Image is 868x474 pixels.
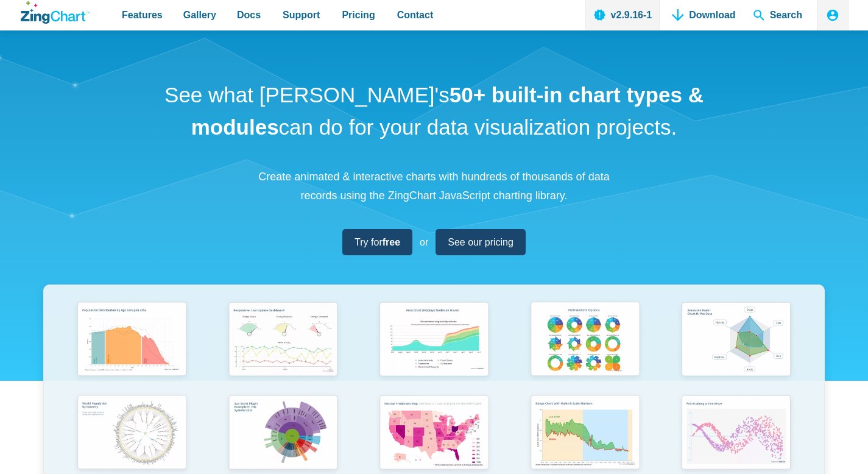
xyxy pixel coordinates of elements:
[160,79,708,143] h1: See what [PERSON_NAME]'s can do for your data visualization projects.
[420,234,428,250] span: or
[342,229,412,255] a: Try forfree
[676,297,796,384] img: Animated Radar Chart ft. Pet Data
[342,7,375,23] span: Pricing
[436,229,526,255] a: See our pricing
[283,7,320,23] span: Support
[448,234,513,250] span: See our pricing
[222,297,343,384] img: Responsive Live Update Dashboard
[661,297,812,391] a: Animated Radar Chart ft. Pet Data
[21,1,90,24] a: ZingChart Logo. Click to return to the homepage
[56,297,207,391] a: Population Distribution by Age Group in 2052
[397,7,434,23] span: Contact
[71,297,192,384] img: Population Distribution by Age Group in 2052
[355,234,400,250] span: Try for
[252,168,617,205] p: Create animated & interactive charts with hundreds of thousands of data records using the ZingCha...
[383,237,400,247] strong: free
[191,83,704,139] strong: 50+ built-in chart types & modules
[183,7,216,23] span: Gallery
[524,297,645,384] img: Pie Transform Options
[373,297,494,384] img: Area Chart (Displays Nodes on Hover)
[358,297,509,391] a: Area Chart (Displays Nodes on Hover)
[207,297,358,391] a: Responsive Live Update Dashboard
[510,297,661,391] a: Pie Transform Options
[237,7,261,23] span: Docs
[122,7,163,23] span: Features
